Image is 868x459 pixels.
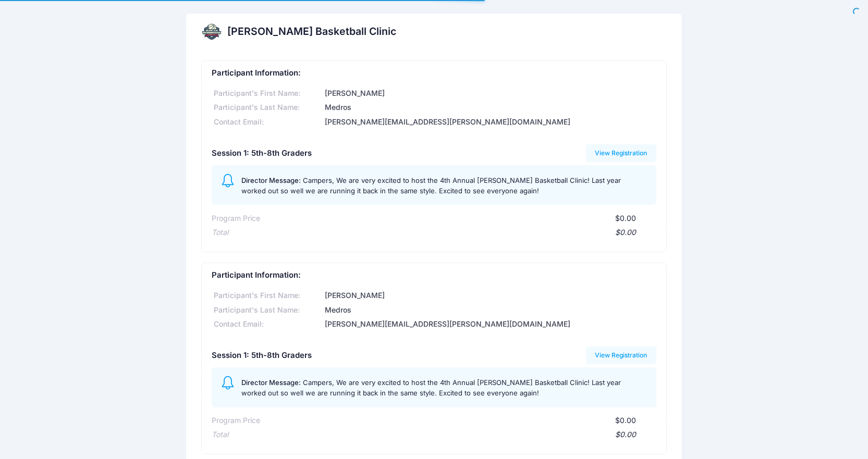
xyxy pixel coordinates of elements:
[323,319,656,330] div: [PERSON_NAME][EMAIL_ADDRESS][PERSON_NAME][DOMAIN_NAME]
[212,415,260,426] div: Program Price
[212,351,312,361] h5: Session 1: 5th-8th Graders
[212,305,323,316] div: Participant's Last Name:
[212,319,323,330] div: Contact Email:
[615,416,636,425] span: $0.00
[228,429,635,440] div: $0.00
[586,144,656,162] a: View Registration
[212,429,228,440] div: Total
[323,102,656,113] div: Medros
[212,117,323,128] div: Contact Email:
[323,117,656,128] div: [PERSON_NAME][EMAIL_ADDRESS][PERSON_NAME][DOMAIN_NAME]
[323,88,656,99] div: [PERSON_NAME]
[212,213,260,224] div: Program Price
[212,227,228,238] div: Total
[228,227,635,238] div: $0.00
[212,290,323,301] div: Participant's First Name:
[212,271,656,280] h5: Participant Information:
[615,214,636,222] span: $0.00
[212,149,312,158] h5: Session 1: 5th-8th Graders
[212,69,656,78] h5: Participant Information:
[212,102,323,113] div: Participant's Last Name:
[212,88,323,99] div: Participant's First Name:
[323,290,656,301] div: [PERSON_NAME]
[241,176,301,184] span: Director Message:
[241,176,621,195] span: Campers, We are very excited to host the 4th Annual [PERSON_NAME] Basketball Clinic! Last year wo...
[241,378,621,397] span: Campers, We are very excited to host the 4th Annual [PERSON_NAME] Basketball Clinic! Last year wo...
[323,305,656,316] div: Medros
[227,26,396,38] h2: [PERSON_NAME] Basketball Clinic
[241,378,301,387] span: Director Message:
[586,346,656,364] a: View Registration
